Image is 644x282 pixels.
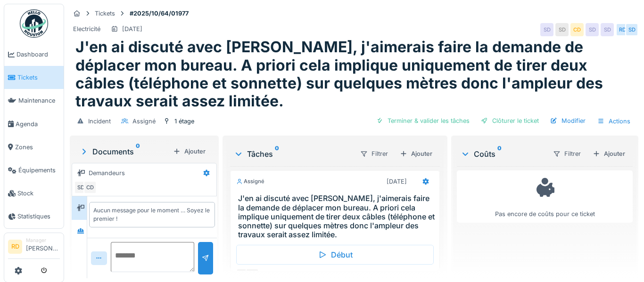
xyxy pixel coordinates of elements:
[625,23,638,36] div: SD
[17,50,60,59] span: Dashboard
[546,114,589,127] div: Modifier
[356,147,392,161] div: Filtrer
[136,146,140,157] sup: 0
[4,89,64,112] a: Maintenance
[79,146,169,157] div: Documents
[601,23,614,36] div: SD
[238,194,436,239] h3: J'en ai discuté avec [PERSON_NAME], j'aimerais faire la demande de déplacer mon bureau. A priori ...
[26,237,60,244] div: Manager
[461,148,545,160] div: Coûts
[95,9,115,18] div: Tickets
[4,182,64,205] a: Stock
[74,181,87,194] div: SD
[387,177,407,186] div: [DATE]
[18,96,60,105] span: Maintenance
[4,205,64,228] a: Statistiques
[15,143,60,152] span: Zones
[570,23,584,36] div: CD
[497,148,502,160] sup: 0
[169,145,209,158] div: Ajouter
[549,147,585,161] div: Filtrer
[246,268,259,282] div: SD
[26,237,60,257] li: [PERSON_NAME]
[8,237,60,259] a: RD Manager[PERSON_NAME]
[17,189,60,198] span: Stock
[372,114,473,127] div: Terminer & valider les tâches
[17,73,60,82] span: Tickets
[540,23,553,36] div: SD
[477,114,543,127] div: Clôturer le ticket
[17,212,60,221] span: Statistiques
[4,159,64,182] a: Équipements
[555,23,569,36] div: SD
[463,175,627,218] div: Pas encore de coûts pour ce ticket
[236,245,434,265] div: Début
[89,169,125,177] div: Demandeurs
[88,117,111,126] div: Incident
[589,147,629,160] div: Ajouter
[18,166,60,175] span: Équipements
[4,43,64,66] a: Dashboard
[73,24,100,33] div: Electricité
[16,120,60,129] span: Agenda
[83,181,97,194] div: CD
[4,136,64,159] a: Zones
[345,269,434,282] div: Marquer comme terminé
[586,23,599,36] div: SD
[75,38,633,111] h1: J'en ai discuté avec [PERSON_NAME], j'aimerais faire la demande de déplacer mon bureau. A priori ...
[132,117,156,126] div: Assigné
[20,9,48,38] img: Badge_color-CXgf-gQk.svg
[4,113,64,136] a: Agenda
[8,240,22,254] li: RD
[396,147,436,160] div: Ajouter
[236,268,249,282] div: RD
[126,9,192,18] strong: #2025/10/64/01977
[174,117,194,126] div: 1 étage
[275,148,279,160] sup: 0
[122,24,142,33] div: [DATE]
[4,66,64,89] a: Tickets
[593,114,635,128] div: Actions
[234,148,353,160] div: Tâches
[616,23,629,36] div: RD
[236,177,264,185] div: Assigné
[93,206,211,223] div: Aucun message pour le moment … Soyez le premier !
